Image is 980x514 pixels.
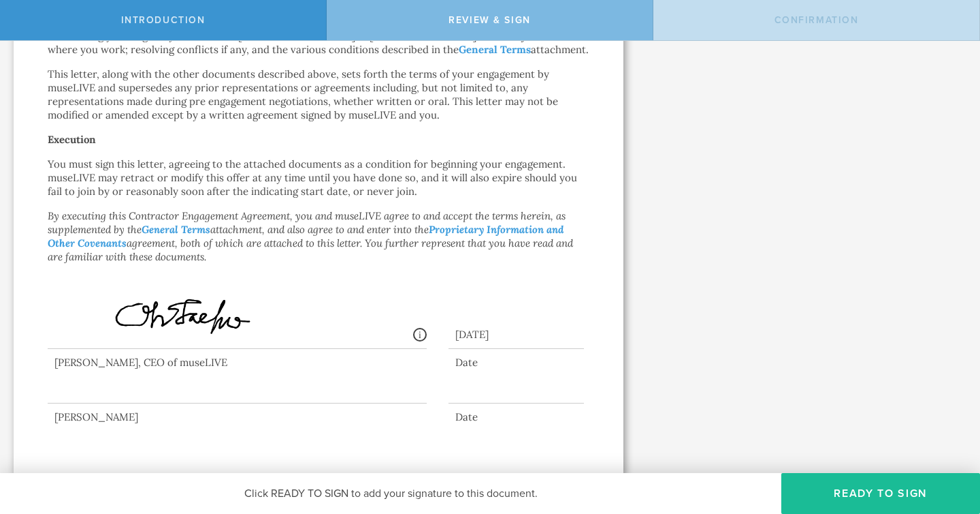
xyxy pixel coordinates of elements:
div: [PERSON_NAME] [48,410,427,424]
p: You must sign this letter, agreeing to the attached documents as a condition for beginning your e... [48,157,589,198]
strong: Execution [48,133,96,146]
a: General Terms [142,223,210,236]
div: Date [448,410,584,424]
a: General Terms [459,43,531,56]
p: This letter, along with the other documents described above, sets forth the terms of your engagem... [48,67,589,122]
a: Proprietary Information and Other Covenants [48,223,563,250]
button: Ready to Sign [781,473,980,514]
em: By executing this Contractor Engagement Agreement, you and museLIVE agree to and accept the terms... [48,209,573,263]
div: [DATE] [448,314,584,349]
img: AzYkh3NerHT8AAAAAElFTkSuQmCC [54,282,310,352]
span: Review & sign [448,14,531,26]
span: Confirmation [774,14,859,26]
span: Introduction [121,14,206,26]
iframe: Chat Widget [912,408,980,473]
